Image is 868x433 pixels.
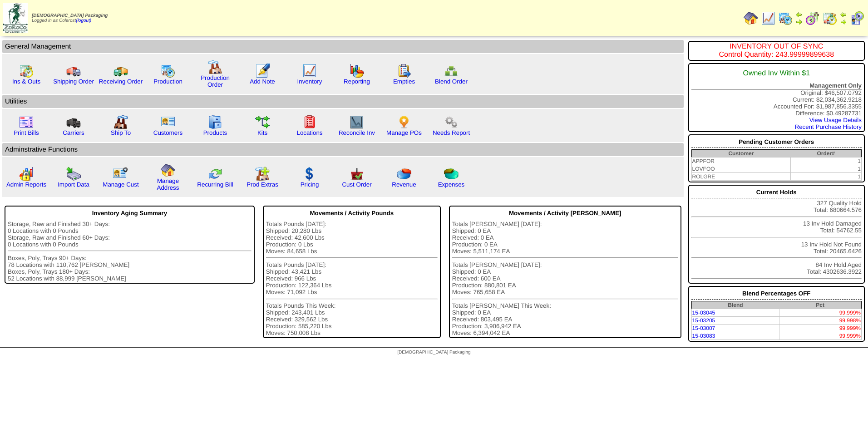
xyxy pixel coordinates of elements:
[444,64,459,78] img: network.png
[2,95,684,108] td: Utilities
[397,167,411,181] img: pie_chart.png
[688,63,865,132] div: Original: $46,507.0792 Current: $2,034,362.9218 Accounted For: $1,987,856.3355 Difference: $0.492...
[691,165,790,173] td: LOVFOO
[203,129,227,136] a: Products
[32,13,108,18] span: [DEMOGRAPHIC_DATA] Packaging
[778,11,793,25] img: calendarprod.gif
[438,181,465,188] a: Expenses
[66,167,81,181] img: import.gif
[350,167,364,181] img: cust_order.png
[14,129,39,136] a: Print Bills
[157,177,179,191] a: Manage Address
[790,173,861,181] td: 1
[823,11,837,25] img: calendarinout.gif
[63,129,84,136] a: Carriers
[350,115,364,129] img: line_graph2.gif
[795,18,803,25] img: arrowright.gif
[688,185,865,284] div: 327 Quality Hold Total: 680664.576 13 Inv Hold Damaged Total: 54762.55 13 Inv Hold Not Found Tota...
[208,115,222,129] img: cabinet.gif
[779,325,861,332] td: 99.999%
[692,317,715,324] a: 15-03205
[350,64,364,78] img: graph.gif
[691,301,779,309] th: Blend
[250,78,275,85] a: Add Note
[452,221,678,337] div: Totals [PERSON_NAME] [DATE]: Shipped: 0 EA Received: 0 EA Production: 0 EA Moves: 5,511,174 EA To...
[266,207,438,219] div: Movements / Activity Pounds
[392,181,416,188] a: Revenue
[161,163,175,177] img: home.gif
[103,181,138,188] a: Manage Cust
[790,165,861,173] td: 1
[840,11,847,18] img: arrowleft.gif
[744,11,758,25] img: home.gif
[113,167,129,181] img: managecust.png
[692,333,715,339] a: 15-03083
[691,65,862,82] div: Owned Inv Within $1
[761,11,775,25] img: line_graph.gif
[113,64,128,78] img: truck2.gif
[444,115,459,129] img: workflow.png
[386,129,422,136] a: Manage POs
[19,167,34,181] img: graph2.png
[393,78,415,85] a: Empties
[840,18,847,25] img: arrowright.gif
[339,129,375,136] a: Reconcile Inv
[805,11,820,25] img: calendarblend.gif
[255,115,270,129] img: workflow.gif
[247,181,278,188] a: Prod Extras
[12,78,40,85] a: Ins & Outs
[779,309,861,317] td: 99.999%
[302,167,317,181] img: dollar.gif
[691,173,790,181] td: ROLGRE
[99,78,143,85] a: Receiving Order
[779,301,861,309] th: Pct
[397,64,411,78] img: workorder.gif
[691,288,862,300] div: Blend Percentages OFF
[302,64,317,78] img: line_graph.gif
[296,129,322,136] a: Locations
[691,157,790,165] td: APPFOR
[208,167,222,181] img: reconcile.gif
[113,115,128,129] img: factory2.gif
[161,64,175,78] img: calendarprod.gif
[397,115,411,129] img: po.png
[19,64,34,78] img: calendarinout.gif
[691,82,862,89] div: Management Only
[66,115,81,129] img: truck3.gif
[342,181,371,188] a: Cust Order
[266,221,438,337] div: Totals Pounds [DATE]: Shipped: 20,280 Lbs Received: 42,600 Lbs Production: 0 Lbs Moves: 84,658 Lb...
[779,332,861,340] td: 99.999%
[2,143,684,156] td: Adminstrative Functions
[76,18,91,23] a: (logout)
[301,181,319,188] a: Pricing
[850,11,864,25] img: calendarcustomer.gif
[302,115,317,129] img: locations.gif
[779,317,861,325] td: 99.998%
[32,13,108,23] span: Logged in as Colerost
[790,157,861,165] td: 1
[691,150,790,157] th: Customer
[255,167,270,181] img: prodextras.gif
[257,129,267,136] a: Kits
[452,207,678,219] div: Movements / Activity [PERSON_NAME]
[6,181,46,188] a: Admin Reports
[397,350,470,355] span: [DEMOGRAPHIC_DATA] Packaging
[691,43,862,59] div: INVENTORY OUT OF SYNC Control Quantity: 243.99999899638
[111,129,131,136] a: Ship To
[153,78,182,85] a: Production
[692,310,715,316] a: 15-03045
[201,74,230,88] a: Production Order
[691,187,862,198] div: Current Holds
[692,325,715,331] a: 15-03007
[435,78,468,85] a: Blend Order
[161,115,175,129] img: customers.gif
[2,40,684,53] td: General Management
[790,150,861,157] th: Order#
[19,115,34,129] img: invoice2.gif
[66,64,81,78] img: truck.gif
[197,181,233,188] a: Recurring Bill
[153,129,182,136] a: Customers
[53,78,94,85] a: Shipping Order
[809,117,862,123] a: View Usage Details
[795,123,862,130] a: Recent Purchase History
